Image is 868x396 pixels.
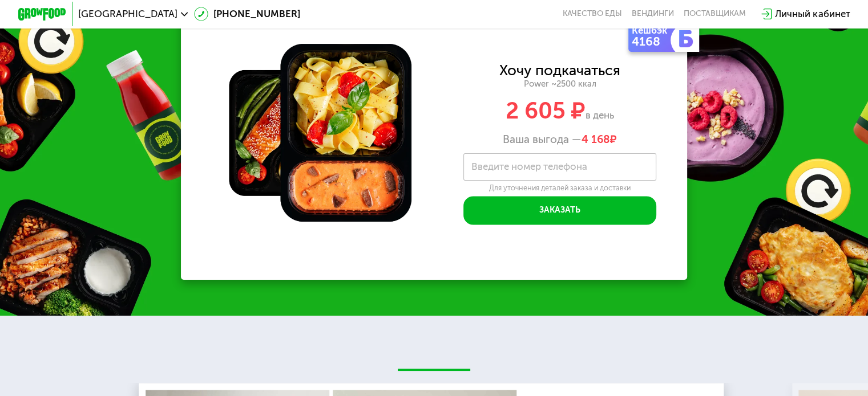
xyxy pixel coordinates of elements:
span: [GEOGRAPHIC_DATA] [78,9,177,19]
span: в день [586,109,614,121]
div: Ваша выгода — [433,133,687,146]
a: Вендинги [632,9,674,19]
a: Качество еды [563,9,622,19]
div: Power ~2500 ккал [433,79,687,89]
label: Введите номер телефона [471,164,587,170]
div: Кешбэк [632,26,673,35]
a: [PHONE_NUMBER] [194,7,300,21]
div: Хочу подкачаться [499,64,620,77]
div: 4168 [632,35,673,47]
button: Заказать [463,196,656,225]
div: Для уточнения деталей заказа и доставки [463,183,656,193]
span: 2 605 ₽ [506,97,586,124]
div: поставщикам [684,9,746,19]
span: 4 168 [582,133,610,146]
span: ₽ [582,133,617,146]
div: Личный кабинет [775,7,850,21]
